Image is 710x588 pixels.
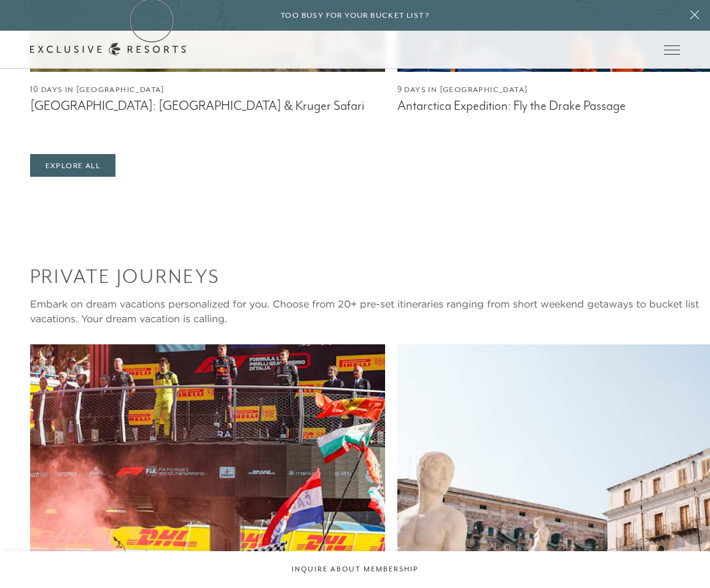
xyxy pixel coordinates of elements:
figcaption: [GEOGRAPHIC_DATA]: [GEOGRAPHIC_DATA] & Kruger Safari [30,98,385,114]
div: Embark on dream vacations personalized for you. Choose from 20+ pre-set itineraries ranging from ... [30,296,710,326]
h6: Too busy for your bucket list? [281,10,429,21]
figcaption: 10 Days in [GEOGRAPHIC_DATA] [30,84,385,96]
button: Open navigation [664,45,680,54]
a: Explore All [30,154,115,177]
iframe: Qualified Messenger [653,532,710,588]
